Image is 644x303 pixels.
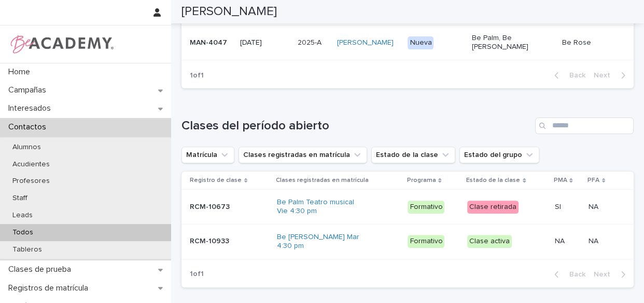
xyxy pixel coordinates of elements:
[4,211,41,220] p: Leads
[472,34,546,51] p: Be Palm, Be [PERSON_NAME]
[546,270,590,279] button: Back
[240,38,290,47] p: [DATE]
[4,160,58,169] p: Acudientes
[4,228,41,237] p: Todos
[276,175,369,186] p: Clases registradas en matrícula
[589,201,600,212] p: NA
[8,34,115,55] img: WPrjXfSUmiLcdUfaYY4Q
[181,63,212,88] p: 1 of 1
[594,72,617,79] span: Next
[408,201,444,214] div: Formativo
[277,233,363,251] a: Be [PERSON_NAME] Mar 4:30 pm
[181,190,634,225] tr: RCM-10673RCM-10673 Be Palm Teatro musical Vie 4:30 pm FormativoClase retiradaSISI NANA
[277,198,363,216] a: Be Palm Teatro musical Vie 4:30 pm
[181,147,234,163] button: Matrícula
[563,271,585,278] span: Back
[467,201,519,214] div: Clase retirada
[181,118,531,134] h1: Clases del período abierto
[467,235,512,248] div: Clase activa
[589,235,600,246] p: NA
[553,175,567,186] p: PMA
[4,245,50,254] p: Tableros
[190,201,232,212] p: RCM-10673
[190,38,232,47] p: MAN-4047
[4,67,38,77] p: Home
[408,235,444,248] div: Formativo
[4,103,59,113] p: Interesados
[298,36,324,47] p: 2025-A
[239,147,367,163] button: Clases registradas en matrícula
[554,201,563,212] p: SI
[466,175,520,186] p: Estado de la clase
[4,283,96,293] p: Registros de matrícula
[587,175,599,186] p: PFA
[408,36,433,49] div: Nueva
[546,71,590,80] button: Back
[590,270,634,279] button: Next
[190,235,231,246] p: RCM-10933
[407,175,436,186] p: Programa
[371,147,455,163] button: Estado de la clase
[4,265,79,274] p: Clases de prueba
[181,25,634,60] tr: MAN-4047[DATE]2025-A2025-A [PERSON_NAME] NuevaBe Palm, Be [PERSON_NAME]Be Rose
[562,38,617,47] p: Be Rose
[337,38,394,47] a: [PERSON_NAME]
[4,194,36,203] p: Staff
[590,71,634,80] button: Next
[594,271,617,278] span: Next
[4,143,49,152] p: Alumnos
[554,235,566,246] p: NA
[459,147,539,163] button: Estado del grupo
[190,175,242,186] p: Registro de clase
[181,224,634,259] tr: RCM-10933RCM-10933 Be [PERSON_NAME] Mar 4:30 pm FormativoClase activaNANA NANA
[4,122,54,132] p: Contactos
[4,85,54,95] p: Campañas
[4,177,58,186] p: Profesores
[181,4,277,19] h2: [PERSON_NAME]
[535,117,634,134] input: Search
[181,261,212,287] p: 1 of 1
[563,72,585,79] span: Back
